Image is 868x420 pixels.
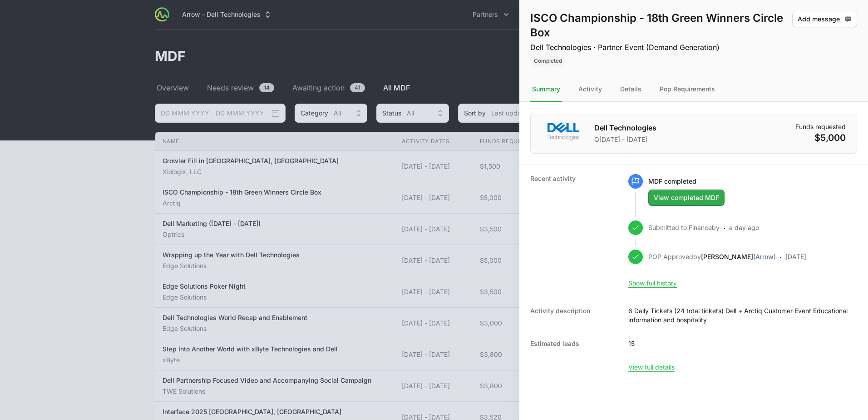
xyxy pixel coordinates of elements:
[530,55,789,66] span: Activity Status
[792,11,857,66] div: Activity actions
[530,306,617,325] dt: Activity description
[648,190,725,206] button: View completed MDF
[648,223,720,235] p: Submitted to Finance by
[628,174,806,279] ul: Activity history timeline
[618,77,643,102] div: Details
[729,224,759,231] time: a day ago
[795,131,846,144] dd: $5,000
[628,363,675,371] button: View full details
[798,14,852,25] span: Add message
[779,251,782,264] span: ·
[654,192,719,203] span: View completed MDF
[628,306,857,325] dd: 6 Daily Tickets (24 total tickets) Dell + Arctiq Customer Event Educational information and hospi...
[628,339,635,348] dd: 15
[701,253,776,260] a: [PERSON_NAME](Arrow)
[785,253,806,260] time: [DATE]
[648,177,696,185] span: MDF completed
[723,222,725,235] span: ·
[753,253,776,260] span: (Arrow)
[594,122,656,133] h1: Dell Technologies
[530,339,617,348] dt: Estimated leads
[648,252,776,264] p: POP Approved by
[542,122,585,140] img: Dell Technologies
[530,77,562,102] div: Summary
[795,122,846,131] dt: Funds requested
[519,77,868,102] nav: Tabs
[577,77,604,102] div: Activity
[658,77,717,102] div: Pop Requirements
[594,135,656,144] p: Q[DATE] - [DATE]
[530,174,617,288] dt: Recent activity
[792,11,857,27] button: Add message
[530,42,789,53] p: Dell Technologies · Partner Event (Demand Generation)
[530,11,789,40] h1: ISCO Championship - 18th Green Winners Circle Box
[628,279,677,287] button: Show full history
